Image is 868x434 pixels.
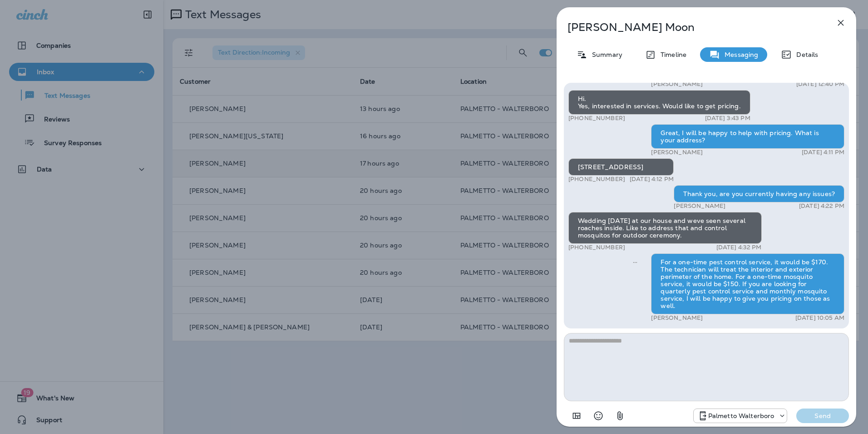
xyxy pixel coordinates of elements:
[656,51,686,58] p: Timeline
[568,90,750,115] div: Hi. Yes, interested in services. Would like to get pricing.
[705,115,750,122] p: [DATE] 3:43 PM
[589,407,607,425] button: Select an emoji
[568,212,762,244] div: Wedding [DATE] at our house and weve seen several roaches inside. Like to address that and contro...
[674,185,844,202] div: Thank you, are you currently having any issues?
[568,244,625,251] p: [PHONE_NUMBER]
[587,51,622,58] p: Summary
[651,81,703,88] p: [PERSON_NAME]
[651,314,703,322] p: [PERSON_NAME]
[694,410,787,421] div: +1 (843) 549-4955
[633,257,637,266] span: Sent
[630,176,674,183] p: [DATE] 4:12 PM
[568,115,625,122] p: [PHONE_NUMBER]
[567,407,586,425] button: Add in a premade template
[651,149,703,156] p: [PERSON_NAME]
[716,244,762,251] p: [DATE] 4:32 PM
[674,202,725,210] p: [PERSON_NAME]
[799,202,844,210] p: [DATE] 4:22 PM
[720,51,758,58] p: Messaging
[651,124,844,149] div: Great, I will be happy to help with pricing. What is your address?
[792,51,818,58] p: Details
[651,253,844,314] div: For a one-time pest control service, it would be $170. The technician will treat the interior and...
[568,158,674,176] div: [STREET_ADDRESS]
[802,149,844,156] p: [DATE] 4:11 PM
[796,81,844,88] p: [DATE] 12:40 PM
[568,176,625,183] p: [PHONE_NUMBER]
[795,314,844,322] p: [DATE] 10:05 AM
[708,412,774,419] p: Palmetto Walterboro
[567,21,815,34] p: [PERSON_NAME] Moon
